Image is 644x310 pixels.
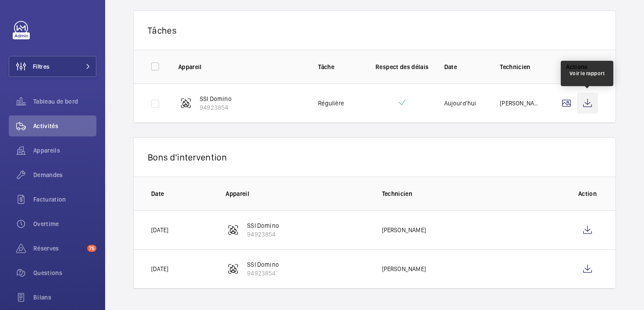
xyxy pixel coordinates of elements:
[247,221,279,230] p: SSI Domino
[556,63,598,71] p: Actions
[577,189,598,198] p: Action
[33,219,96,228] span: Overtime
[500,99,542,108] p: [PERSON_NAME]
[148,25,602,36] p: Tâches
[570,70,605,77] div: Voir le rapport
[226,189,368,198] p: Appareil
[247,269,279,278] p: 94923854
[247,230,279,239] p: 94923854
[33,244,84,253] span: Réserves
[228,225,238,235] img: fire_alarm.svg
[33,146,96,155] span: Appareils
[444,99,477,108] p: Aujourd'hui
[247,260,279,269] p: SSI Domino
[500,63,542,71] p: Technicien
[151,226,168,234] p: [DATE]
[33,97,96,106] span: Tableau de bord
[444,63,486,71] p: Date
[33,122,96,130] span: Activités
[318,63,360,71] p: Tâche
[33,62,50,71] span: Filtres
[374,63,430,71] p: Respect des délais
[382,265,426,273] p: [PERSON_NAME]
[148,152,602,163] p: Bons d'intervention
[178,63,304,71] p: Appareil
[318,99,344,108] p: Régulière
[33,171,96,179] span: Demandes
[9,56,96,77] button: Filtres
[33,268,96,277] span: Questions
[180,98,191,108] img: fire_alarm.svg
[151,189,212,198] p: Date
[200,94,232,103] p: SSI Domino
[33,293,96,302] span: Bilans
[87,245,96,252] span: 75
[200,103,232,112] p: 94923854
[382,189,563,198] p: Technicien
[151,265,168,273] p: [DATE]
[33,195,96,204] span: Facturation
[382,226,426,234] p: [PERSON_NAME]
[228,264,238,274] img: fire_alarm.svg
